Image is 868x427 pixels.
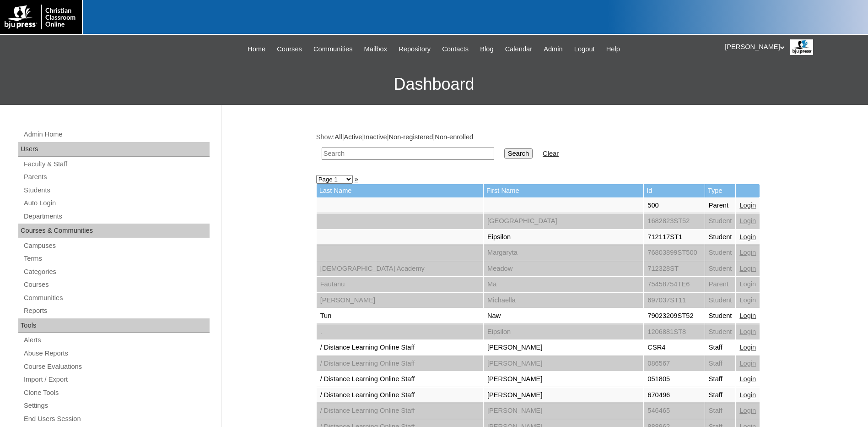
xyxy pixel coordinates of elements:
[739,202,756,209] a: Login
[739,407,756,414] a: Login
[317,403,483,419] td: / Distance Learning Online Staff
[705,340,736,356] td: Staff
[317,261,483,277] td: [DEMOGRAPHIC_DATA] Academy
[574,44,595,55] span: Logout
[317,293,483,308] td: [PERSON_NAME]
[23,361,210,372] a: Course Evaluations
[739,249,756,256] a: Login
[644,308,705,324] td: 79023209ST52
[644,403,705,419] td: 546465
[18,142,210,157] div: Users
[539,44,567,55] a: Admin
[243,44,270,55] a: Home
[23,197,210,209] a: Auto Login
[705,230,736,245] td: Student
[317,277,483,292] td: Fautanu
[317,372,483,387] td: / Distance Learning Online Staff
[475,44,498,55] a: Blog
[437,44,473,55] a: Contacts
[644,245,705,261] td: 76803899ST500
[484,340,643,356] td: [PERSON_NAME]
[484,372,643,387] td: [PERSON_NAME]
[705,308,736,324] td: Student
[739,375,756,383] a: Login
[484,388,643,403] td: [PERSON_NAME]
[705,324,736,340] td: Student
[505,44,532,55] span: Calendar
[23,211,210,222] a: Departments
[389,133,433,141] a: Non-registered
[504,148,533,159] input: Search
[484,213,643,229] td: [GEOGRAPHIC_DATA]
[644,261,705,277] td: 712328ST
[360,44,392,55] a: Mailbox
[23,305,210,317] a: Reports
[644,213,705,229] td: 1682823ST52
[317,308,483,324] td: Tun
[364,44,388,55] span: Mailbox
[644,230,705,245] td: 712117ST1
[484,308,643,324] td: Naw
[739,217,756,224] a: Login
[23,171,210,183] a: Parents
[705,372,736,387] td: Staff
[248,44,265,55] span: Home
[790,39,813,55] img: George / Distance Learning Online Staff
[725,39,859,55] div: [PERSON_NAME]
[309,44,357,55] a: Communities
[602,44,625,55] a: Help
[23,159,210,170] a: Faculty & Staff
[344,133,362,141] a: Active
[272,44,307,55] a: Courses
[484,293,643,308] td: Michaella
[334,133,342,141] a: All
[544,44,563,55] span: Admin
[23,292,210,304] a: Communities
[484,277,643,292] td: Ma
[23,348,210,359] a: Abuse Reports
[739,233,756,241] a: Login
[739,265,756,272] a: Login
[5,5,77,29] img: logo-white.png
[313,44,353,55] span: Communities
[705,277,736,292] td: Parent
[644,388,705,403] td: 670496
[543,150,559,157] a: Clear
[484,230,643,245] td: Eipsilon
[23,129,210,140] a: Admin Home
[484,403,643,419] td: [PERSON_NAME]
[277,44,302,55] span: Courses
[739,360,756,367] a: Login
[739,296,756,304] a: Login
[23,413,210,425] a: End Users Session
[739,391,756,399] a: Login
[317,324,483,340] td: .
[399,44,431,55] span: Repository
[23,387,210,399] a: Clone Tools
[644,372,705,387] td: 051805
[23,185,210,196] a: Students
[484,261,643,277] td: Meadow
[484,324,643,340] td: Eipsilon
[644,340,705,356] td: CSR4
[739,280,756,288] a: Login
[705,213,736,229] td: Student
[739,312,756,319] a: Login
[644,293,705,308] td: 697037ST11
[644,356,705,372] td: 086567
[18,224,210,238] div: Courses & Communities
[705,184,736,197] td: Type
[705,388,736,403] td: Staff
[570,44,599,55] a: Logout
[355,175,358,183] a: »
[705,198,736,213] td: Parent
[5,64,863,105] h3: Dashboard
[644,184,705,197] td: Id
[644,277,705,292] td: 75458754TE6
[23,374,210,385] a: Import / Export
[364,133,387,141] a: Inactive
[23,266,210,278] a: Categories
[317,184,483,197] td: Last Name
[23,400,210,411] a: Settings
[394,44,435,55] a: Repository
